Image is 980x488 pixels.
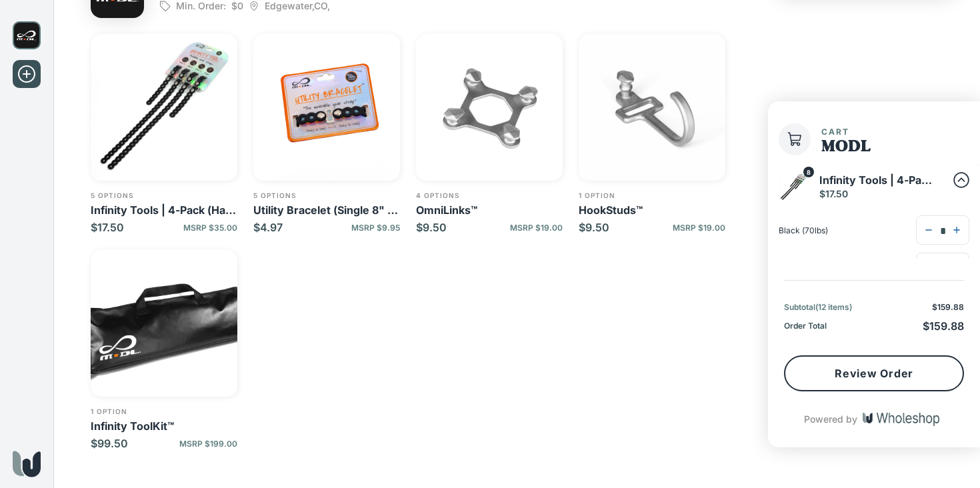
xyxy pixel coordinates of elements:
span: 8 [803,167,814,177]
p: 1 option [91,407,237,415]
p: Infinity Tools | 4-Pack (Half 8" & Half 16") [91,203,237,217]
p: 4 options [416,191,563,199]
p: $9.50 [416,221,447,234]
img: Omnihero4.png [416,34,563,181]
img: Wholeshop logo [863,413,939,426]
p: Order Total [784,321,827,331]
p: HookStuds™ [579,203,725,217]
p: $17.50 [819,188,933,200]
p: $9.50 [579,221,609,234]
img: a2.png [91,250,237,397]
p: MSRP [183,223,237,233]
p: $99.50 [91,437,128,450]
p: Infinity ToolKit™ [91,419,237,433]
img: 4-Pack_Black.png [779,172,809,202]
button: Review Order [784,355,964,391]
p: $4.97 [253,221,283,234]
p: Infinity Tools | 4-Pack (Half 8" & Half 16") [819,172,933,188]
img: Wholeshop logo [13,451,41,477]
p: MSRP [179,439,237,449]
p: Utility Bracelet (Single 8" Infinity Tool) [253,203,400,217]
span: $35.00 [209,223,237,233]
p: OmniLinks™ [416,203,563,217]
p: 1 option [579,191,725,199]
span: $199.00 [205,439,237,449]
p: Subtotal ( 12 items ) [784,302,852,313]
span: $19.00 [535,223,563,233]
p: Black (70lbs) [779,225,828,235]
p: Powered by [804,413,857,426]
span: $19.00 [698,223,725,233]
span: $159.88 [923,319,964,333]
img: HookStuds.jpg [579,34,725,181]
span: $159.88 [932,302,964,312]
p: $17.50 [91,221,124,234]
img: MODL logo [13,21,41,49]
p: MSRP [673,223,725,233]
img: UtilityBracelet_Black.png [253,34,400,181]
h1: MODL [821,139,871,156]
span: $9.95 [377,223,400,233]
p: MSRP [510,223,563,233]
span: Cart [821,127,849,137]
img: 4-Pack_Black.png [91,34,237,181]
div: 8Infinity Tools | 4-Pack (Half 8" & Half 16")$17.50 [768,164,980,210]
p: 5 options [253,191,400,199]
p: MSRP [351,223,400,233]
p: 5 options [91,191,237,199]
